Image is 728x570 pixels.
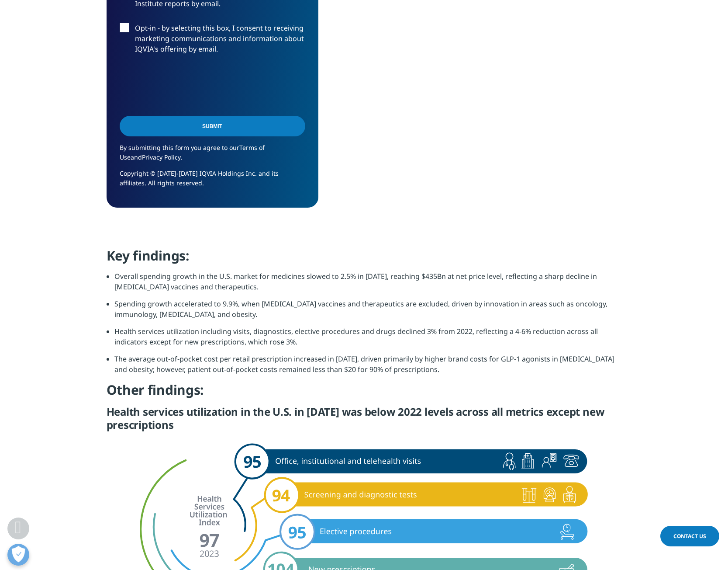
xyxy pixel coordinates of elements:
iframe: reCAPTCHA [120,68,252,102]
a: Contact Us [660,526,719,546]
span: Contact Us [673,532,706,540]
h4: Key findings: [107,247,622,271]
li: Overall spending growth in the U.S. market for medicines slowed to 2.5% in [DATE], reaching $435B... [114,271,622,299]
label: Opt-in - by selecting this box, I consent to receiving marketing communications and information a... [120,23,305,59]
h4: Other findings: [107,381,622,405]
li: The average out-of-pocket cost per retail prescription increased in [DATE], driven primarily by h... [114,354,622,381]
h5: Health services utilization in the U.S. in [DATE] was below 2022 levels across all metrics except... [107,405,622,438]
p: By submitting this form you agree to our and . [120,143,305,169]
button: Open Preferences [7,544,29,566]
p: Copyright © [DATE]-[DATE] IQVIA Holdings Inc. and its affiliates. All rights reserved. [120,169,305,195]
li: Health services utilization including visits, diagnostics, elective procedures and drugs declined... [114,326,622,354]
li: Spending growth accelerated to 9.9%, when [MEDICAL_DATA] vaccines and therapeutics are excluded, ... [114,299,622,326]
a: Privacy Policy [142,153,181,161]
input: Submit [120,116,305,136]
